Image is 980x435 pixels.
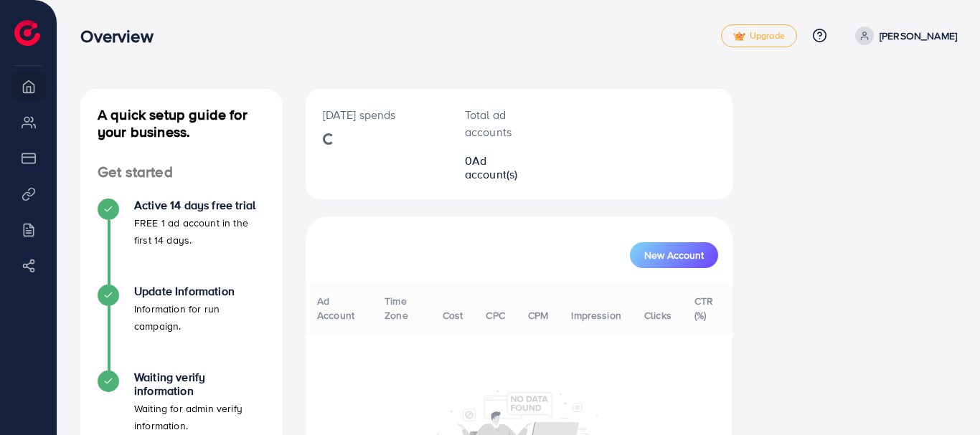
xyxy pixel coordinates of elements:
[80,106,283,140] h4: A quick setup guide for your business.
[733,32,745,42] img: tick
[721,24,797,47] a: tickUpgrade
[644,250,704,260] span: New Account
[134,214,265,249] p: FREE 1 ad account in the first 14 days.
[80,199,283,285] li: Active 14 days free trial
[465,154,537,181] h2: 0
[80,163,283,181] h4: Get started
[134,199,265,212] h4: Active 14 days free trial
[80,285,283,371] li: Update Information
[14,20,40,46] img: logo
[134,400,265,434] p: Waiting for admin verify information.
[733,31,785,42] span: Upgrade
[323,106,430,123] p: [DATE] spends
[134,285,265,298] h4: Update Information
[80,26,164,47] h3: Overview
[630,242,718,268] button: New Account
[465,106,537,140] p: Total ad accounts
[134,371,265,398] h4: Waiting verify information
[134,300,265,335] p: Information for run campaign.
[849,27,957,45] a: [PERSON_NAME]
[465,153,518,182] span: Ad account(s)
[880,27,957,44] p: [PERSON_NAME]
